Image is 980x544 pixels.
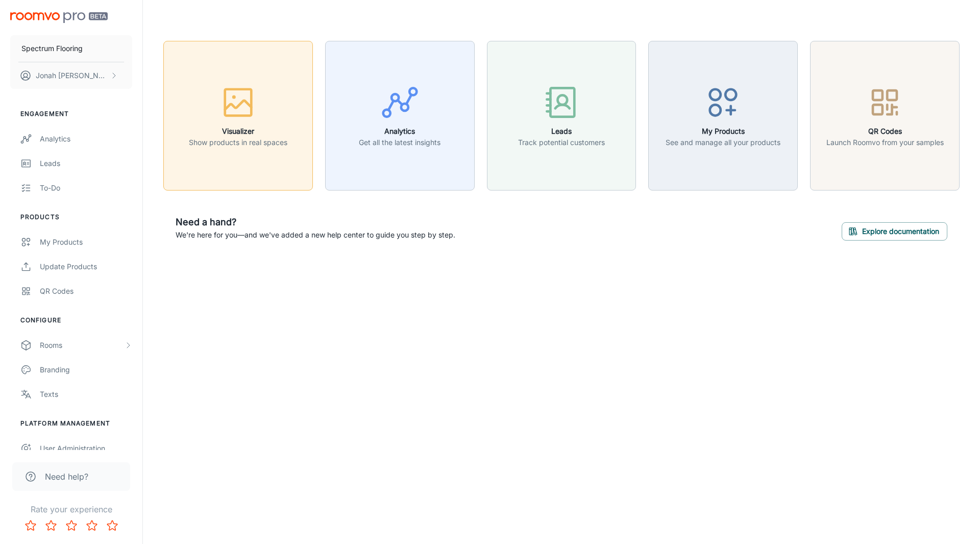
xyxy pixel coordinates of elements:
[648,41,798,191] button: My ProductsSee and manage all your products
[10,12,108,23] img: Roomvo PRO Beta
[666,137,780,148] p: See and manage all your products
[176,215,455,229] h6: Need a hand?
[842,222,947,241] button: Explore documentation
[40,182,132,194] div: To-do
[826,126,944,137] h6: QR Codes
[40,286,132,297] div: QR Codes
[359,137,440,148] p: Get all the latest insights
[40,158,132,169] div: Leads
[189,126,287,137] h6: Visualizer
[842,225,947,235] a: Explore documentation
[40,261,132,272] div: Update Products
[810,41,960,191] button: QR CodesLaunch Roomvo from your samples
[10,62,132,89] button: Jonah [PERSON_NAME]
[189,137,287,148] p: Show products in real spaces
[40,236,132,248] div: My Products
[21,43,83,54] p: Spectrum Flooring
[36,70,108,81] p: Jonah [PERSON_NAME]
[648,110,798,120] a: My ProductsSee and manage all your products
[176,229,455,241] p: We're here for you—and we've added a new help center to guide you step by step.
[666,126,780,137] h6: My Products
[487,41,636,191] button: LeadsTrack potential customers
[518,126,605,137] h6: Leads
[163,41,313,191] button: VisualizerShow products in real spaces
[518,137,605,148] p: Track potential customers
[826,137,944,148] p: Launch Roomvo from your samples
[325,110,475,120] a: AnalyticsGet all the latest insights
[359,126,440,137] h6: Analytics
[325,41,475,191] button: AnalyticsGet all the latest insights
[810,110,960,120] a: QR CodesLaunch Roomvo from your samples
[40,133,132,145] div: Analytics
[10,35,132,62] button: Spectrum Flooring
[487,110,636,120] a: LeadsTrack potential customers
